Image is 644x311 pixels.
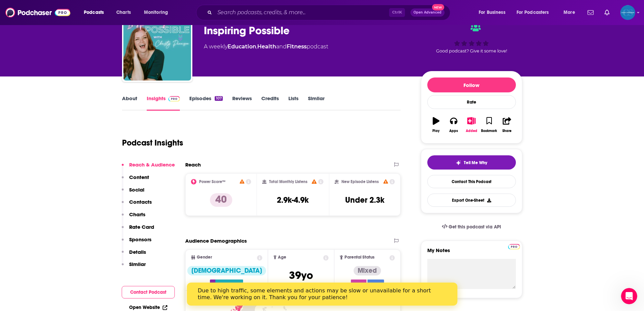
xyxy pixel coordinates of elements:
span: Tell Me Why [464,160,487,165]
img: Podchaser Pro [508,244,520,249]
button: Reach & Audience [122,161,175,174]
button: Social [122,186,144,199]
span: Podcasts [84,8,104,17]
span: and [276,43,287,50]
div: Mixed [354,266,381,275]
p: Details [129,249,146,255]
a: Episodes107 [189,95,222,111]
a: Charts [112,7,135,18]
button: Play [427,113,445,137]
a: InsightsPodchaser Pro [147,95,180,111]
span: Parental Status [344,255,375,260]
a: Reviews [232,95,252,111]
p: Social [129,186,144,193]
button: Share [498,113,516,137]
span: For Podcasters [517,8,549,17]
img: Podchaser - Follow, Share and Rate Podcasts [5,6,70,19]
span: , [256,43,257,50]
div: 107 [215,96,222,101]
div: Search podcasts, credits, & more... [202,5,457,20]
a: Fitness [287,43,307,50]
button: open menu [79,7,113,18]
input: Search podcasts, credits, & more... [215,7,389,18]
a: Credits [261,95,279,111]
a: Contact This Podcast [427,175,516,188]
iframe: Intercom live chat banner [187,283,457,306]
p: Rate Card [129,224,154,230]
button: open menu [559,7,583,18]
h3: Under 2.3k [345,195,384,205]
p: Sponsors [129,236,151,243]
p: Charts [129,211,145,218]
button: Rate Card [122,224,154,236]
img: Podchaser Pro [168,96,180,102]
button: open menu [139,7,177,18]
div: Play [432,129,439,133]
button: Export One-Sheet [427,194,516,207]
span: Age [278,255,286,260]
p: Content [129,174,149,180]
a: Open Website [129,305,167,310]
p: Reach & Audience [129,161,175,168]
button: Added [462,113,480,137]
span: Get this podcast via API [449,224,501,230]
iframe: Intercom live chat [621,288,637,304]
button: Sponsors [122,236,151,249]
a: Lists [288,95,299,111]
a: Get this podcast via API [436,219,507,235]
button: Similar [122,261,146,273]
h2: Total Monthly Listens [269,179,307,184]
label: My Notes [427,247,516,259]
span: Open Advanced [413,11,442,14]
div: A weekly podcast [204,43,328,51]
a: About [122,95,137,111]
a: Show notifications dropdown [585,7,596,18]
span: For Business [479,8,505,17]
img: User Profile [620,5,635,20]
h1: Podcast Insights [122,138,183,148]
span: Logged in as ClearyStrategies [620,5,635,20]
a: Similar [308,95,325,111]
span: More [564,8,575,17]
p: 40 [210,193,232,207]
a: Pro website [508,243,520,249]
h2: Power Score™ [199,179,225,184]
div: Apps [449,129,458,133]
button: Details [122,249,146,261]
span: Ctrl K [389,8,405,17]
div: Added [466,129,477,133]
a: Education [228,43,256,50]
button: Show profile menu [620,5,635,20]
button: open menu [474,7,514,18]
p: Similar [129,261,146,267]
button: Contacts [122,199,152,211]
div: Share [502,129,511,133]
h2: New Episode Listens [341,179,379,184]
button: Bookmark [480,113,498,137]
button: open menu [512,7,559,18]
div: [DEMOGRAPHIC_DATA] [187,266,266,275]
a: Health [257,43,276,50]
div: Rate [427,95,516,109]
p: Contacts [129,199,152,205]
div: Good podcast? Give it some love! [421,18,522,60]
span: Charts [116,8,131,17]
a: Show notifications dropdown [602,7,612,18]
div: Bookmark [481,129,497,133]
button: Contact Podcast [122,286,175,298]
h2: Audience Demographics [185,238,247,244]
button: Open AdvancedNew [410,8,445,17]
span: 39 yo [289,269,313,282]
span: Good podcast? Give it some love! [436,48,507,53]
img: Inspiring Possible [123,13,191,81]
button: tell me why sparkleTell Me Why [427,155,516,170]
button: Apps [445,113,462,137]
span: Monitoring [144,8,168,17]
span: New [432,4,444,10]
button: Follow [427,77,516,92]
h2: Reach [185,161,201,168]
button: Content [122,174,149,186]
